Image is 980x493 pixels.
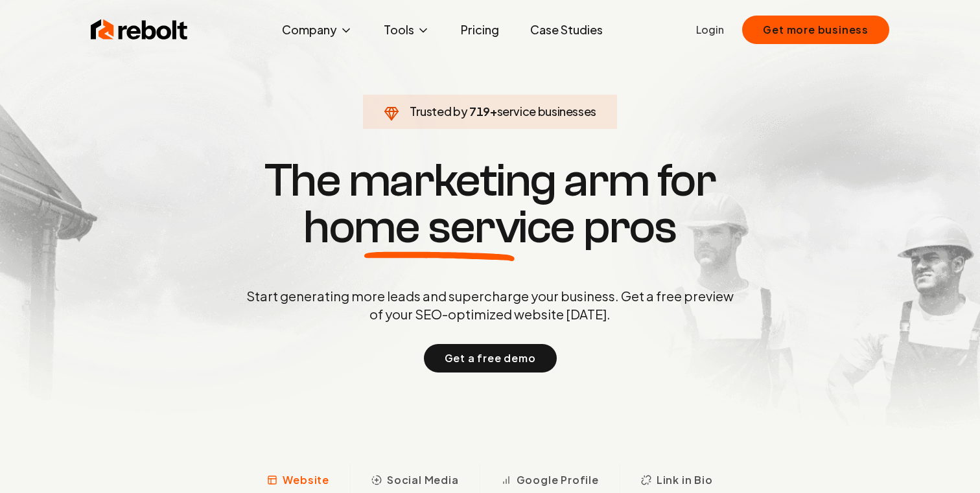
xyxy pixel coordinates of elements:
a: Pricing [450,17,509,43]
button: Get more business [742,16,889,44]
span: + [490,104,497,119]
span: 719 [469,102,490,120]
img: Rebolt Logo [91,17,188,43]
span: Social Media [387,472,459,488]
span: service businesses [497,104,597,119]
span: Website [283,472,329,488]
button: Get a free demo [424,344,557,373]
a: Login [696,22,724,38]
a: Case Studies [520,17,613,43]
span: Link in Bio [657,472,713,488]
p: Start generating more leads and supercharge your business. Get a free preview of your SEO-optimiz... [244,287,736,323]
span: Google Profile [517,472,599,488]
h1: The marketing arm for pros [179,157,801,251]
span: home service [303,204,575,251]
button: Tools [373,17,440,43]
span: Trusted by [410,104,467,119]
button: Company [272,17,363,43]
